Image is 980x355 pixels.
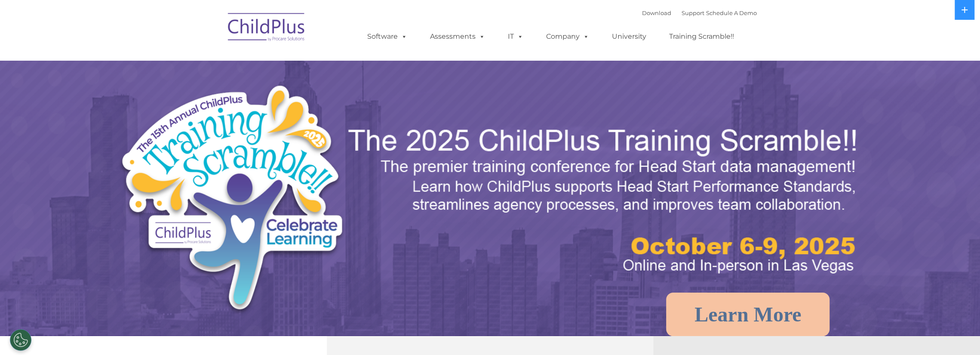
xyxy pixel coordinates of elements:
a: Learn More [666,293,829,336]
img: ChildPlus by Procare Solutions [224,7,310,50]
a: Download [642,9,671,16]
span: Phone number [120,92,156,99]
a: Schedule A Demo [706,9,757,16]
span: Last name [120,57,146,63]
a: Support [682,9,704,16]
a: Software [359,28,416,45]
a: Assessments [421,28,494,45]
a: Company [538,28,598,45]
font: | [642,9,757,16]
button: Cookies Settings [10,329,31,351]
a: Training Scramble!! [661,28,743,45]
a: IT [499,28,532,45]
a: University [603,28,655,45]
